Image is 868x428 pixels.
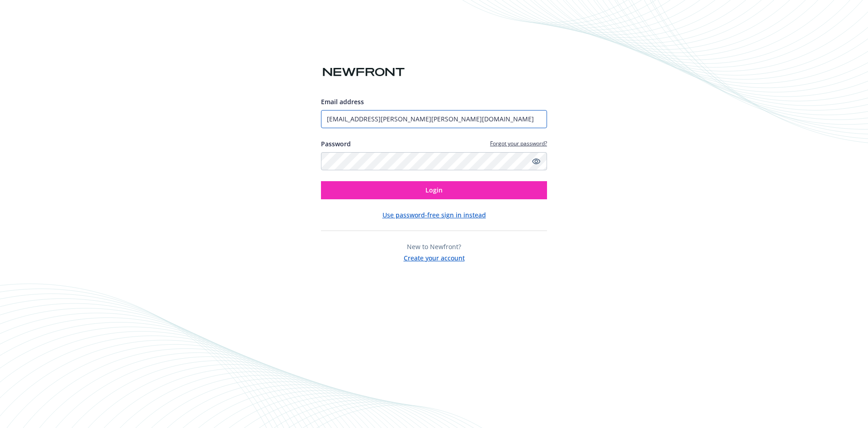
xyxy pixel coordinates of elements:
[321,181,547,199] button: Login
[321,97,364,106] span: Email address
[321,152,547,170] input: Enter your password
[404,251,465,263] button: Create your account
[321,110,547,128] input: Enter your email
[407,242,461,251] span: New to Newfront?
[382,210,486,220] button: Use password-free sign in instead
[425,186,443,194] span: Login
[321,64,406,80] img: Newfront logo
[531,156,542,167] a: Show password
[321,139,351,149] label: Password
[490,139,547,147] a: Forgot your password?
